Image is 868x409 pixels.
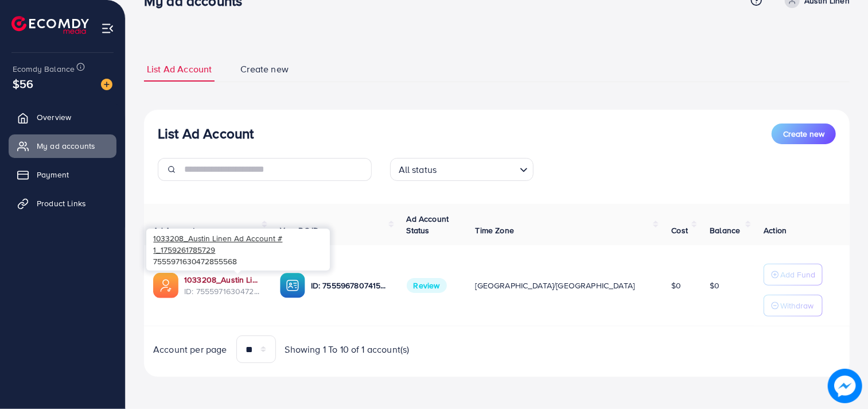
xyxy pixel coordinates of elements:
[764,225,787,236] span: Action
[147,63,212,76] span: List Ad Account
[764,264,823,285] button: Add Fund
[9,192,116,215] a: Product Links
[710,280,719,291] span: $0
[158,125,254,142] h3: List Ad Account
[37,169,69,180] span: Payment
[153,273,178,298] img: ic-ads-acc.e4c84228.svg
[37,140,95,152] span: My ad accounts
[240,63,289,76] span: Create new
[37,111,71,123] span: Overview
[311,279,388,292] p: ID: 7555967807415156743
[390,158,534,181] div: Search for option
[476,225,514,236] span: Time Zone
[101,22,114,35] img: menu
[184,285,262,297] span: ID: 7555971630472855568
[780,299,813,312] p: Withdraw
[476,280,635,291] span: [GEOGRAPHIC_DATA]/[GEOGRAPHIC_DATA]
[280,225,320,236] span: Your BC ID
[783,128,824,140] span: Create new
[280,273,305,298] img: ic-ba-acc.ded83a64.svg
[828,369,862,403] img: image
[153,343,227,356] span: Account per page
[153,225,196,236] span: Ad Account
[671,280,681,291] span: $0
[13,75,33,92] span: $56
[9,163,116,186] a: Payment
[764,295,823,317] button: Withdraw
[13,63,75,75] span: Ecomdy Balance
[11,16,89,34] img: logo
[710,225,740,236] span: Balance
[407,278,447,293] span: Review
[146,229,330,270] div: 7555971630472855568
[37,198,86,209] span: Product Links
[772,124,836,144] button: Create new
[9,134,116,157] a: My ad accounts
[101,79,112,90] img: image
[153,233,282,255] span: 1033208_Austin Linen Ad Account # 1_1759261785729
[407,213,449,236] span: Ad Account Status
[285,343,410,356] span: Showing 1 To 10 of 1 account(s)
[780,268,815,281] p: Add Fund
[396,161,439,178] span: All status
[440,159,515,178] input: Search for option
[671,225,688,236] span: Cost
[9,106,116,129] a: Overview
[184,274,262,285] a: 1033208_Austin Linen Ad Account # 1_1759261785729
